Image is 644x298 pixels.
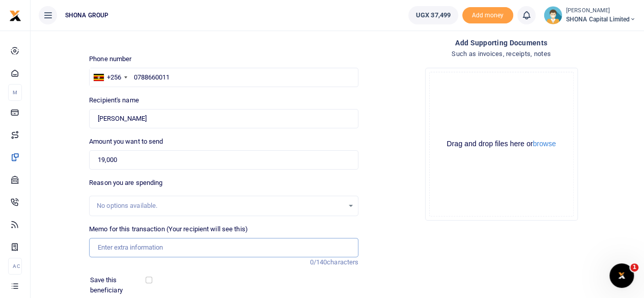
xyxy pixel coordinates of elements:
[462,7,513,24] li: Toup your wallet
[310,258,327,266] span: 0/140
[89,95,139,105] label: Recipient's name
[89,137,163,147] label: Amount you want to send
[89,150,358,170] input: UGX
[89,224,248,234] label: Memo for this transaction (Your recipient will see this)
[89,178,162,188] label: Reason you are spending
[89,68,358,87] input: Enter phone number
[61,11,113,20] span: SHONA GROUP
[8,258,22,275] li: Ac
[90,68,130,87] div: Uganda: +256
[425,68,578,221] div: File Uploader
[566,7,636,15] small: [PERSON_NAME]
[89,54,131,64] label: Phone number
[8,84,22,101] li: M
[609,263,634,288] iframe: Intercom live chat
[544,6,562,24] img: profile-user
[89,109,358,128] input: MTN & Airtel numbers are validated
[462,7,513,24] span: Add money
[566,15,636,24] span: SHONA Capital Limited
[544,6,636,24] a: profile-user [PERSON_NAME] SHONA Capital Limited
[89,238,358,257] input: Enter extra information
[533,140,556,147] button: browse
[408,6,458,24] a: UGX 37,499
[9,10,21,22] img: logo-small
[630,263,638,272] span: 1
[404,6,462,24] li: Wallet ballance
[90,275,148,295] label: Save this beneficiary
[97,201,344,211] div: No options available.
[430,139,573,149] div: Drag and drop files here or
[367,48,636,60] h4: Such as invoices, receipts, notes
[9,11,21,19] a: logo-small logo-large logo-large
[462,11,513,18] a: Add money
[327,258,358,266] span: characters
[367,37,636,48] h4: Add supporting Documents
[416,10,451,20] span: UGX 37,499
[107,72,121,83] div: +256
